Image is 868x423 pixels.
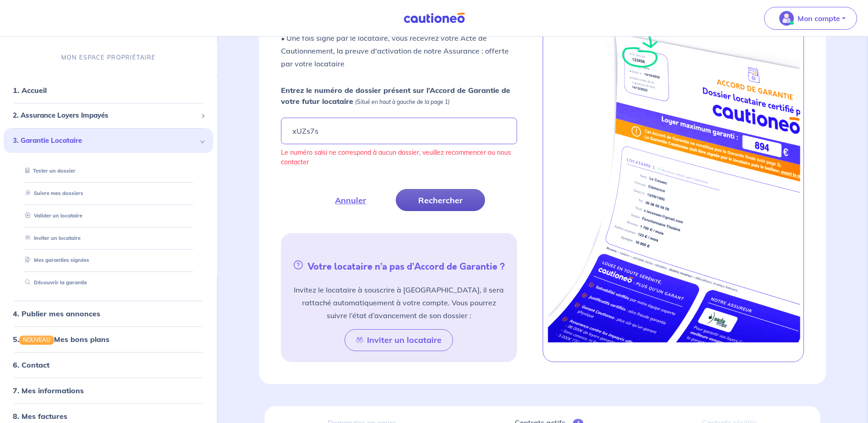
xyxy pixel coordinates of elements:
[13,136,197,146] span: 3. Garantie Locataire
[13,111,197,121] span: 2. Assurance Loyers Impayés
[15,253,202,268] div: Mes garanties signées
[13,335,109,344] a: 5.NOUVEAUMes bons plans
[779,11,794,26] img: illu_account_valid_menu.svg
[4,81,213,100] div: 1. Accueil
[4,330,213,348] div: 5.NOUVEAUMes bons plans
[15,186,202,201] div: Suivre mes dossiers
[4,304,213,323] div: 4. Publier mes annonces
[22,212,82,219] a: Valider un locataire
[22,280,87,286] a: Découvrir la garantie
[22,257,89,264] a: Mes garanties signées
[61,53,156,62] p: MON ESPACE PROPRIÉTAIRE
[22,168,75,174] a: Tester un dossier
[281,118,517,144] input: Ex : 453678
[13,412,67,421] a: 8. Mes factures
[13,386,84,396] a: 7. Mes informations
[22,235,81,241] a: Inviter un locataire
[15,164,202,179] div: Tester un dossier
[4,356,213,374] div: 6. Contact
[400,12,469,24] img: Cautioneo
[15,276,202,291] div: Découvrir la garantie
[22,190,83,196] a: Suivre mes dossiers
[345,329,453,351] button: Inviter un locataire
[15,231,202,246] div: Inviter un locataire
[4,107,213,125] div: 2. Assurance Loyers Impayés
[313,189,388,211] button: Annuler
[764,7,857,30] button: illu_account_valid_menu.svgMon compte
[4,128,213,153] div: 3. Garantie Locataire
[355,98,450,105] em: (Situé en haut à gauche de la page 1)
[292,283,506,322] p: Invitez le locataire à souscrire à [GEOGRAPHIC_DATA], il sera rattaché automatiquement à votre co...
[798,13,840,24] p: Mon compte
[15,208,202,223] div: Valider un locataire
[281,86,510,106] strong: Entrez le numéro de dossier présent sur l’Accord de Garantie de votre futur locataire
[285,259,513,272] h5: Votre locataire n’a pas d’Accord de Garantie ?
[13,309,100,318] a: 4. Publier mes annonces
[13,361,49,370] a: 6. Contact
[281,148,517,167] p: Le numéro saisi ne correspond à aucun dossier, veuillez recommencer ou nous contacter
[396,189,485,211] button: Rechercher
[13,86,47,95] a: 1. Accueil
[4,382,213,400] div: 7. Mes informations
